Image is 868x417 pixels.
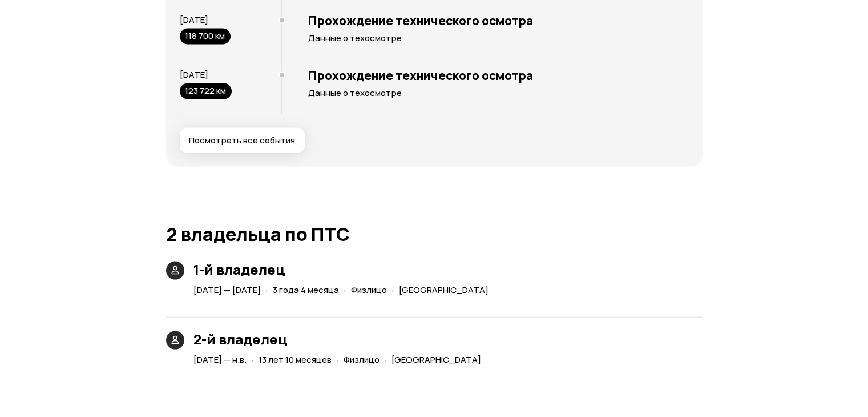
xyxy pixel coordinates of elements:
h3: Прохождение технического осмотра [308,13,689,28]
span: Физлицо [351,284,387,296]
h3: 1-й владелец [193,262,493,278]
span: [DATE] — [DATE] [193,284,261,296]
span: [DATE] [180,14,208,26]
div: 118 700 км [180,29,231,45]
span: · [391,280,394,299]
div: 123 722 км [180,83,232,99]
span: [GEOGRAPHIC_DATA] [391,354,481,366]
span: · [251,350,254,369]
span: 13 лет 10 месяцев [259,354,332,366]
p: Данные о техосмотре [308,33,689,44]
span: · [265,280,268,299]
button: Посмотреть все события [180,128,305,153]
h3: Прохождение технического осмотра [308,68,689,83]
span: Физлицо [344,354,380,366]
span: · [344,280,346,299]
span: · [384,350,387,369]
span: Посмотреть все события [189,135,295,146]
span: · [336,350,339,369]
h1: 2 владельца по ПТС [166,224,703,244]
span: [GEOGRAPHIC_DATA] [399,284,488,296]
h3: 2-й владелец [193,331,486,347]
span: [DATE] — н.в. [193,354,247,366]
span: 3 года 4 месяца [273,284,339,296]
p: Данные о техосмотре [308,87,689,99]
span: [DATE] [180,69,208,81]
